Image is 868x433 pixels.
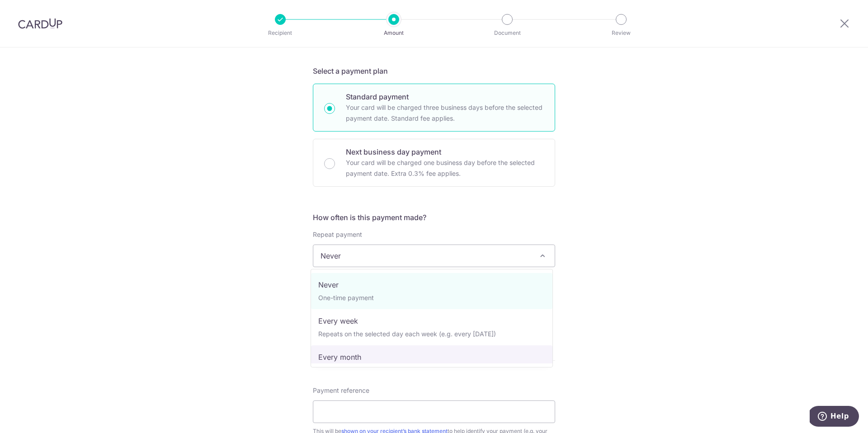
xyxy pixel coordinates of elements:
[313,66,555,76] h5: Select a payment plan
[588,28,655,38] p: Review
[810,406,859,428] iframe: Opens a widget where you can find more information
[360,28,427,38] p: Amount
[346,146,544,157] p: Next business day payment
[313,230,362,239] label: Repeat payment
[313,245,555,267] span: Never
[346,91,544,102] p: Standard payment
[318,330,496,338] small: Repeats on the selected day each week (e.g. every [DATE])
[318,279,545,290] p: Never
[318,315,545,326] p: Every week
[346,157,544,179] p: Your card will be charged one business day before the selected payment date. Extra 0.3% fee applies.
[474,28,541,38] p: Document
[313,386,369,395] span: Payment reference
[313,245,555,267] span: Never
[313,212,555,223] h5: How often is this payment made?
[247,28,314,38] p: Recipient
[318,294,374,301] small: One-time payment
[318,352,545,362] p: Every month
[18,18,62,29] img: CardUp
[346,102,544,124] p: Your card will be charged three business days before the selected payment date. Standard fee appl...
